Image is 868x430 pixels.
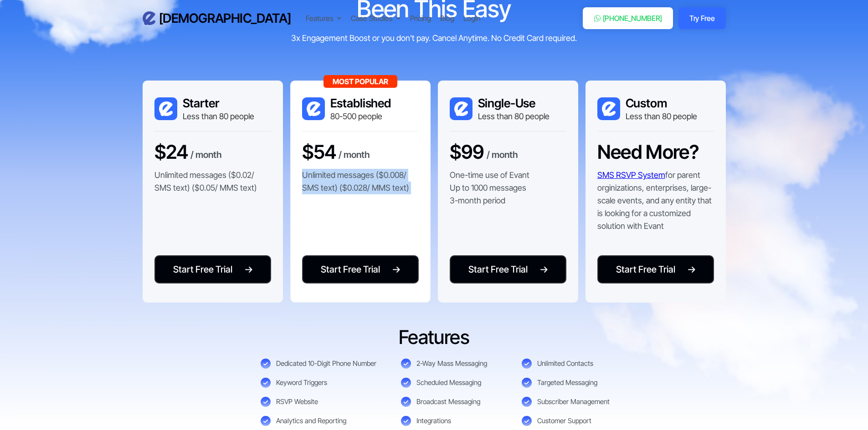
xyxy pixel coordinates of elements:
div: 80-500 people [330,111,391,122]
div: Case Studies [351,13,393,24]
div: Targeted Messaging [537,378,597,387]
div: Start Free Trial [173,263,232,276]
h3: Starter [183,96,254,111]
h3: Established [330,96,391,111]
p: for parent orginizations, enterprises, large-scale events, and any entity that is looking for a c... [597,169,714,233]
div: 2-Way Mass Messaging [416,359,487,368]
p: Unlimited messages ($0.02/ SMS text) ($0.05/ MMS text) [154,169,271,194]
div: RSVP Website [276,397,318,406]
div: Case Studies [351,13,401,24]
a: Start Free Trial [302,255,419,283]
a: Start Free Trial [154,255,271,283]
a: Pricing [410,13,431,24]
a: Blog [440,13,454,24]
div: / month [487,148,518,163]
a: Start Free Trial [450,255,566,283]
div: Start Free Trial [321,263,380,276]
div: Unlimited Contacts [537,359,593,368]
h3: $54 [302,141,336,163]
div: Keyword Triggers [276,378,327,387]
h3: $24 [154,141,188,163]
div: / month [190,148,222,163]
div: Less than 80 people [626,111,697,122]
h3: $99 [450,141,484,163]
h3: Single-Use [478,96,550,111]
div: [PHONE_NUMBER] [603,13,663,24]
h3: Features [283,325,585,349]
div: Most Popular [324,75,397,88]
a: Login [463,13,481,24]
h3: Need More? [597,141,699,163]
div: Start Free Trial [616,263,675,276]
div: Integrations [416,416,451,425]
div: Features [306,13,334,24]
div: Customer Support [537,416,591,425]
div: Broadcast Messaging [416,397,480,406]
a: home [143,10,291,26]
div: / month [339,148,370,163]
div: Start Free Trial [468,263,528,276]
div: Scheduled Messaging [416,378,481,387]
a: Try Free [678,7,725,29]
h3: Custom [626,96,697,111]
div: Subscriber Management [537,397,610,406]
div: Features [306,13,342,24]
a: SMS RSVP System [597,170,665,180]
a: Start Free Trial [597,255,714,283]
div: 3x Engagement Boost or you don't pay. Cancel Anytime. No Credit Card required. [283,32,585,44]
div: Dedicated 10-Digit Phone Number [276,359,376,368]
div: Less than 80 people [183,111,254,122]
h3: [DEMOGRAPHIC_DATA] [159,10,291,26]
p: One-time use of Evant Up to 1000 messages 3-month period [450,169,529,207]
div: Analytics and Reporting [276,416,346,425]
p: Unlimited messages ($0.008/ SMS text) ($0.028/ MMS text) [302,169,419,194]
div: Less than 80 people [478,111,550,122]
a: [PHONE_NUMBER] [583,7,673,29]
